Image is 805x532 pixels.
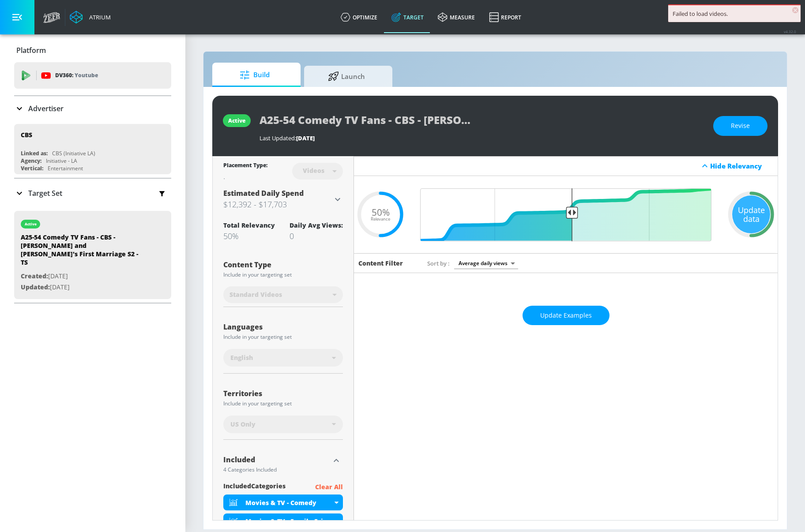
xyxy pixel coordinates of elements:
h3: $12,392 - $17,703 [223,198,332,210]
p: Platform [16,45,46,55]
div: Agency: [21,157,41,165]
div: Movies & TV - Family-Friendly [245,517,332,525]
h6: Content Filter [358,259,403,267]
span: included Categories [223,482,286,493]
span: [DATE] [296,134,315,142]
a: Target [384,1,431,33]
span: English [230,353,253,362]
div: Placement Type: [223,161,267,171]
div: Include in your targeting set [223,272,343,277]
p: Advertiser [28,104,64,113]
div: Hide Relevancy [354,156,778,176]
span: Build [221,64,288,86]
p: Clear All [315,482,343,493]
a: Atrium [70,11,111,24]
div: Movies & TV - Comedy [245,498,332,507]
div: Initiative - LA [46,157,77,165]
div: Hide Relevancy [710,161,773,170]
div: Total Relevancy [223,221,275,229]
button: Revise [713,116,767,136]
div: active [25,222,37,226]
span: 50% [372,208,390,217]
div: Atrium [86,13,111,21]
div: Failed to load videos. [673,10,796,18]
input: Final Threshold [416,188,716,241]
button: Update Examples [523,306,609,326]
span: Created: [21,272,48,280]
div: Platform [14,38,171,63]
span: v 4.32.0 [784,29,796,34]
span: Update Examples [540,310,592,321]
span: Updated: [21,283,50,291]
div: Movies & TV - Family-Friendly [223,513,343,529]
div: Include in your targeting set [223,401,343,406]
span: Revise [731,120,750,131]
div: activeA25-54 Comedy TV Fans - CBS - [PERSON_NAME] and [PERSON_NAME]'s First Marriage S2 - TSCreat... [14,211,171,299]
span: Relevance [371,217,390,221]
span: × [792,7,798,13]
div: CBSLinked as:CBS (Initiative LA)Agency:Initiative - LAVertical:Entertainment [14,124,171,174]
p: [DATE] [21,271,144,282]
p: [DATE] [21,282,144,293]
div: Included [223,456,330,463]
p: Target Set [28,188,62,198]
div: Advertiser [14,96,171,121]
div: Territories [223,390,343,397]
span: US Only [230,420,256,429]
p: DV360: [55,71,98,80]
div: Estimated Daily Spend$12,392 - $17,703 [223,188,343,210]
div: Content Type [223,261,343,268]
div: Daily Avg Views: [290,221,343,229]
div: Videos [298,167,329,174]
div: Update data [732,195,770,233]
div: Movies & TV - Comedy [223,495,343,510]
div: Linked as: [21,150,48,157]
div: active [228,117,245,124]
a: Report [482,1,528,33]
div: CBS (Initiative LA) [52,150,95,157]
div: 0 [290,231,343,241]
div: A25-54 Comedy TV Fans - CBS - [PERSON_NAME] and [PERSON_NAME]'s First Marriage S2 - TS [21,233,144,271]
div: Average daily views [454,257,518,269]
p: Youtube [75,71,98,80]
span: Estimated Daily Spend [223,188,304,198]
div: English [223,349,343,367]
div: Last Updated: [260,134,704,142]
div: CBS [21,131,32,139]
a: optimize [334,1,384,33]
div: US Only [223,416,343,433]
div: Entertainment [48,165,83,172]
div: Languages [223,323,343,330]
div: Target Set [14,179,171,208]
span: Launch [313,66,380,87]
a: measure [431,1,482,33]
div: DV360: Youtube [14,62,171,89]
div: Include in your targeting set [223,334,343,340]
div: 50% [223,231,275,241]
div: Vertical: [21,165,43,172]
div: 4 Categories Included [223,467,330,472]
span: Standard Videos [229,290,282,299]
span: Sort by [427,259,450,267]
